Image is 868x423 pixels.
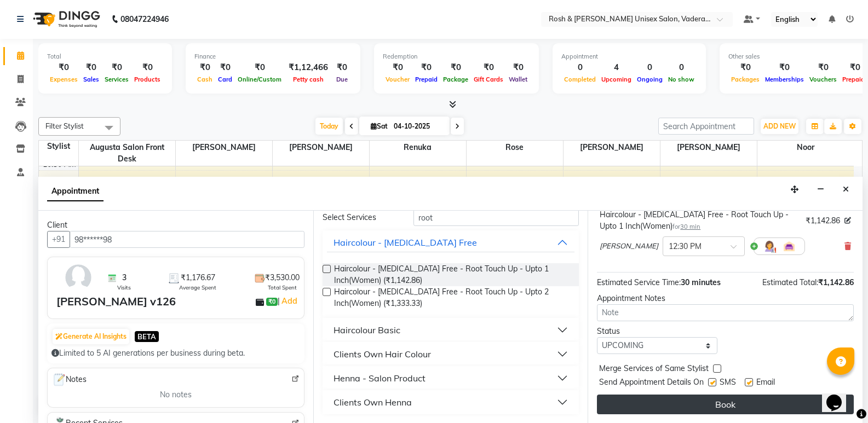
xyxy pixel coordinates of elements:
[564,141,660,154] span: [PERSON_NAME]
[314,212,405,223] div: Select Services
[52,373,87,387] span: Notes
[334,372,426,385] div: Henna - Salon Product
[160,389,192,401] span: No notes
[45,121,84,130] span: Filter Stylist
[807,76,840,83] span: Vouchers
[131,76,163,83] span: Products
[467,141,563,154] span: Rose
[47,61,81,74] div: ₹0
[102,76,131,83] span: Services
[235,61,284,74] div: ₹0
[334,347,431,361] div: Clients Own Hair Colour
[273,141,369,154] span: [PERSON_NAME]
[634,61,665,74] div: 0
[39,141,78,152] div: Stylist
[194,76,215,83] span: Cash
[70,231,304,248] input: Search by Name/Mobile/Email/Code
[47,219,304,231] div: Client
[383,76,412,83] span: Voucher
[412,61,440,74] div: ₹0
[561,52,697,61] div: Appointment
[665,76,697,83] span: No show
[47,52,163,61] div: Total
[278,294,299,308] span: |
[334,286,571,309] span: Haircolour - [MEDICAL_DATA] Free - Root Touch Up - Upto 2 Inch(Women) (₹1,333.33)
[280,294,299,308] a: Add
[471,76,506,83] span: Gift Cards
[440,76,471,83] span: Package
[334,76,350,83] span: Due
[818,277,854,287] span: ₹1,142.86
[215,76,235,83] span: Card
[47,76,81,83] span: Expenses
[327,392,575,412] button: Clients Own Henna
[315,118,343,135] span: Today
[334,263,571,286] span: Haircolour - [MEDICAL_DATA] Free - Root Touch Up - Upto 1 Inch(Women) (₹1,142.86)
[265,272,300,283] span: ₹3,530.00
[763,240,776,253] img: Hairdresser.png
[658,118,754,135] input: Search Appointment
[266,298,278,306] span: ₹0
[122,272,127,283] span: 3
[838,181,854,198] button: Close
[471,61,506,74] div: ₹0
[763,122,796,130] span: ADD NEW
[597,395,854,414] button: Book
[599,363,709,376] span: Merge Services of Same Stylist
[194,52,352,61] div: Finance
[807,61,840,74] div: ₹0
[756,376,775,390] span: Email
[102,61,131,74] div: ₹0
[599,61,634,74] div: 4
[783,240,796,253] img: Interior.png
[634,76,665,83] span: Ongoing
[599,376,704,390] span: Send Appointment Details On
[56,293,176,310] div: [PERSON_NAME] v126
[181,272,215,283] span: ₹1,176.67
[599,76,634,83] span: Upcoming
[672,223,700,230] small: for
[117,283,131,292] span: Visits
[806,215,840,227] span: ₹1,142.86
[597,277,681,287] span: Estimated Service Time:
[334,396,412,409] div: Clients Own Henna
[235,76,284,83] span: Online/Custom
[844,217,851,224] i: Edit price
[81,61,102,74] div: ₹0
[51,347,300,359] div: Limited to 5 AI generations per business during beta.
[665,61,697,74] div: 0
[757,141,854,154] span: Noor
[506,61,530,74] div: ₹0
[79,141,175,166] span: Augusta Salon Front Desk
[176,141,272,154] span: [PERSON_NAME]
[761,119,798,134] button: ADD NEW
[822,379,857,412] iframe: chat widget
[681,277,721,287] span: 30 minutes
[332,61,352,74] div: ₹0
[762,61,807,74] div: ₹0
[600,241,658,252] span: [PERSON_NAME]
[660,141,757,154] span: [PERSON_NAME]
[179,283,216,292] span: Average Spent
[327,368,575,388] button: Henna - Salon Product
[194,61,215,74] div: ₹0
[81,76,102,83] span: Sales
[327,320,575,340] button: Haircolour Basic
[600,209,801,232] div: Haircolour - [MEDICAL_DATA] Free - Root Touch Up - Upto 1 Inch(Women)
[268,283,297,292] span: Total Spent
[412,76,440,83] span: Prepaid
[131,61,163,74] div: ₹0
[284,61,332,74] div: ₹1,12,466
[370,141,466,154] span: Renuka
[120,4,169,34] b: 08047224946
[390,118,445,135] input: 2025-10-04
[597,293,854,304] div: Appointment Notes
[47,231,70,248] button: +91
[62,262,94,293] img: avatar
[728,76,762,83] span: Packages
[327,233,575,252] button: Haircolour - [MEDICAL_DATA] Free
[506,76,530,83] span: Wallet
[728,61,762,74] div: ₹0
[720,376,736,390] span: SMS
[383,61,412,74] div: ₹0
